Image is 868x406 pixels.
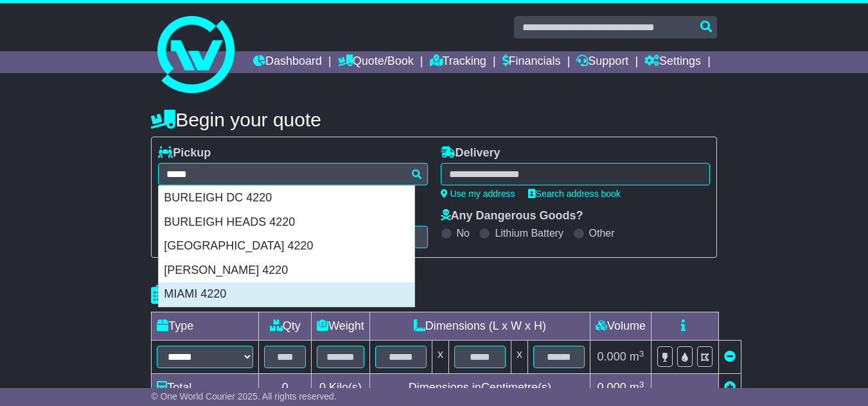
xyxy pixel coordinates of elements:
[152,374,259,402] td: Total
[441,209,583,223] label: Any Dangerous Goods?
[151,391,337,402] span: © One World Courier 2025. All rights reserved.
[151,284,312,305] h4: Package details |
[159,234,414,258] div: [GEOGRAPHIC_DATA] 4220
[159,282,414,307] div: MIAMI 4220
[338,51,414,73] a: Quote/Book
[630,350,644,363] span: m
[253,51,322,73] a: Dashboard
[369,312,590,341] td: Dimensions (L x W x H)
[528,189,621,199] a: Search address book
[441,189,515,199] a: Use my address
[312,312,370,341] td: Weight
[457,227,470,239] label: No
[159,210,414,235] div: BURLEIGH HEADS 4220
[151,109,717,130] h4: Begin your quote
[441,146,500,160] label: Delivery
[432,341,448,374] td: x
[430,51,486,73] a: Tracking
[724,350,736,363] a: Remove this item
[259,312,312,341] td: Qty
[639,349,644,359] sup: 3
[502,51,561,73] a: Financials
[312,374,370,402] td: Kilo(s)
[724,381,736,394] a: Add new item
[159,186,414,210] div: BURLEIGH DC 4220
[319,381,326,394] span: 0
[639,380,644,389] sup: 3
[576,51,628,73] a: Support
[644,51,701,73] a: Settings
[589,227,615,239] label: Other
[369,374,590,402] td: Dimensions in Centimetre(s)
[495,227,563,239] label: Lithium Battery
[511,341,527,374] td: x
[159,258,414,283] div: [PERSON_NAME] 4220
[259,374,312,402] td: 0
[158,146,211,160] label: Pickup
[630,381,644,394] span: m
[598,381,626,394] span: 0.000
[152,312,259,341] td: Type
[590,312,651,341] td: Volume
[598,350,626,363] span: 0.000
